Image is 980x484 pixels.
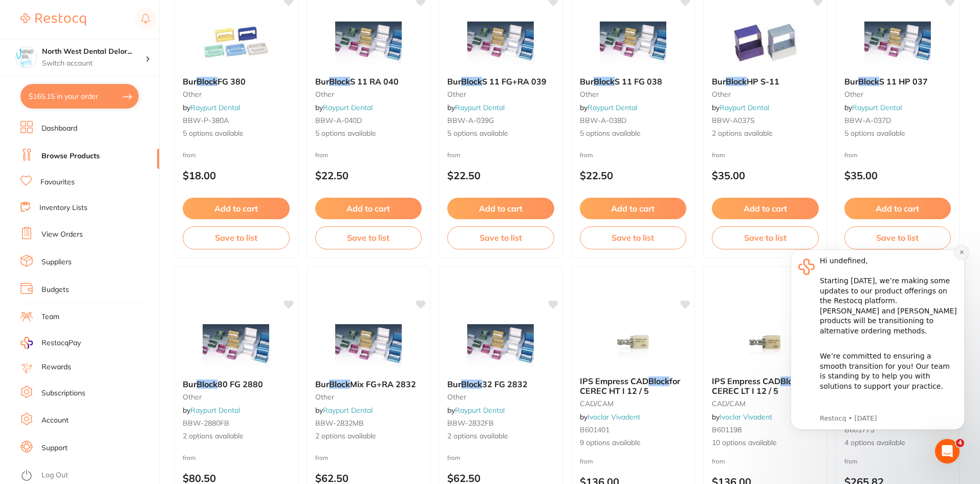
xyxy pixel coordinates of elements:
[447,418,494,428] span: BBW-2832FB
[41,229,83,240] a: View Orders
[600,17,666,69] img: Bur Block S 11 FG 038
[203,17,269,69] img: Bur Block FG 380
[720,412,772,422] a: Ivoclar Vivadent
[350,379,416,389] span: Mix FG+RA 2832
[447,151,461,159] span: from
[41,338,81,348] span: RestocqPay
[183,472,290,484] p: $80.50
[45,163,182,223] div: Simply reply to this message and we’ll be in touch to guide you through these next steps. We are ...
[447,472,554,484] p: $62.50
[42,47,145,57] h4: North West Dental Deloraine
[447,76,461,87] span: Bur
[732,317,798,368] img: IPS Empress CAD Block for CEREC LT I 12 / 5
[648,376,669,386] em: Block
[190,406,240,415] a: Raypurt Dental
[41,470,68,480] a: Log Out
[180,12,193,25] button: Dismiss notification
[844,226,951,249] button: Save to list
[844,170,951,181] p: $35.00
[41,362,71,372] a: Rewards
[335,320,402,371] img: Bur Block Mix FG+RA 2832
[315,129,422,139] span: 5 options available
[447,406,505,415] span: by
[720,103,769,112] a: Raypurt Dental
[41,388,85,398] a: Subscriptions
[183,90,290,98] small: other
[482,379,528,389] span: 32 FG 2832
[41,151,100,161] a: Browse Products
[844,116,891,125] span: BBW-A-037D
[461,379,482,389] em: Block
[315,454,329,461] span: from
[858,76,879,87] em: Block
[844,77,951,86] b: Bur Block S 11 HP 037
[183,129,290,139] span: 5 options available
[183,151,196,159] span: from
[844,90,951,98] small: other
[315,418,364,428] span: BBW-2832MB
[183,431,290,441] span: 2 options available
[712,198,819,219] button: Add to cart
[315,380,422,389] b: Bur Block Mix FG+RA 2832
[447,198,554,219] button: Add to cart
[315,103,373,112] span: by
[197,76,217,87] em: Block
[712,116,755,125] span: BBW-A037S
[20,8,86,31] a: Restocq Logo
[197,379,217,389] em: Block
[41,312,59,322] a: Team
[844,129,951,139] span: 5 options available
[712,425,742,434] span: B601198
[580,151,593,159] span: from
[20,337,33,349] img: RestocqPay
[712,376,819,395] b: IPS Empress CAD Block for CEREC LT I 12 / 5
[20,337,81,349] a: RestocqPay
[447,129,554,139] span: 5 options available
[587,103,637,112] a: Raypurt Dental
[16,47,36,68] img: North West Dental Deloraine
[183,380,290,389] b: Bur Block 80 FG 2880
[712,376,780,386] span: IPS Empress CAD
[879,76,928,87] span: S 11 HP 037
[315,406,373,415] span: by
[323,103,373,112] a: Raypurt Dental
[447,379,461,389] span: Bur
[41,415,69,426] a: Account
[447,77,554,86] b: Bur Block S 11 FG+RA 039
[183,418,229,428] span: BBW-2880FB
[190,103,240,112] a: Raypurt Dental
[712,457,725,465] span: from
[587,412,640,422] a: Ivoclar Vivadent
[447,226,554,249] button: Save to list
[775,234,980,456] iframe: Intercom notifications message
[467,17,534,69] img: Bur Block S 11 FG+RA 039
[315,393,422,401] small: other
[183,454,196,461] span: from
[580,103,637,112] span: by
[482,76,547,87] span: S 11 FG+RA 039
[447,380,554,389] b: Bur Block 32 FG 2832
[455,103,505,112] a: Raypurt Dental
[217,76,246,87] span: FG 380
[461,76,482,87] em: Block
[315,226,422,249] button: Save to list
[580,226,687,249] button: Save to list
[45,180,182,189] p: Message from Restocq, sent 1d ago
[39,203,88,213] a: Inventory Lists
[20,84,139,109] button: $165.15 in your order
[335,17,402,69] img: Bur Block S 11 RA 040
[183,198,290,219] button: Add to cart
[580,412,640,422] span: by
[844,103,902,112] span: by
[580,376,687,395] b: IPS Empress CAD Block for CEREC HT I 12 / 5
[183,77,290,86] b: Bur Block FG 380
[183,170,290,181] p: $18.00
[315,170,422,181] p: $22.50
[315,379,329,389] span: Bur
[844,151,858,159] span: from
[42,58,145,69] p: Switch account
[350,76,399,87] span: S 11 RA 040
